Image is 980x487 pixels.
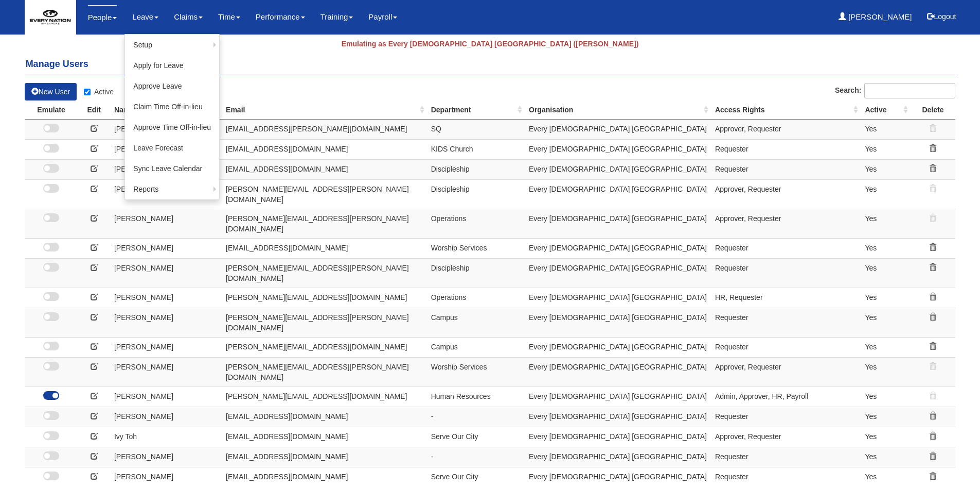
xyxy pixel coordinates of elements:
td: [EMAIL_ADDRESS][DOMAIN_NAME] [222,238,427,258]
a: Setup [125,35,219,55]
td: Requester [711,159,861,179]
td: SQ [427,119,525,139]
td: Requester [711,467,861,487]
td: Ivy Toh [110,427,222,447]
td: [PERSON_NAME][EMAIL_ADDRESS][PERSON_NAME][DOMAIN_NAME] [222,258,427,288]
td: [PERSON_NAME] [110,238,222,258]
iframe: chat widget [937,446,970,477]
th: Department: activate to sort column ascending [427,100,525,120]
td: [PERSON_NAME] [110,447,222,467]
label: Search: [835,83,955,98]
td: Human Resources [427,387,525,407]
th: Delete [911,100,956,120]
td: Worship Services [427,238,525,258]
td: Requester [711,407,861,427]
td: [PERSON_NAME] [110,258,222,288]
td: [PERSON_NAME][EMAIL_ADDRESS][DOMAIN_NAME] [222,288,427,308]
td: Yes [861,159,910,179]
a: Apply for Leave [125,55,219,76]
td: Yes [861,139,910,159]
div: Emulating as Every [DEMOGRAPHIC_DATA] [GEOGRAPHIC_DATA] ([PERSON_NAME]) [25,39,956,49]
a: Approve Time Off-in-lieu [125,117,219,138]
td: Every [DEMOGRAPHIC_DATA] [GEOGRAPHIC_DATA] [525,387,711,407]
td: [PERSON_NAME] [110,308,222,337]
td: Every [DEMOGRAPHIC_DATA] [GEOGRAPHIC_DATA] [525,139,711,159]
td: Every [DEMOGRAPHIC_DATA] [GEOGRAPHIC_DATA] [525,427,711,447]
td: [EMAIL_ADDRESS][DOMAIN_NAME] [222,427,427,447]
th: Email: activate to sort column ascending [222,100,427,120]
input: Active [84,89,91,95]
input: Search: [864,83,955,98]
td: Yes [861,179,910,209]
td: Yes [861,238,910,258]
a: Approve Leave [125,76,219,96]
td: Every [DEMOGRAPHIC_DATA] [GEOGRAPHIC_DATA] [525,467,711,487]
td: Every [DEMOGRAPHIC_DATA] [GEOGRAPHIC_DATA] [525,357,711,387]
td: Yes [861,467,910,487]
td: Discipleship [427,159,525,179]
td: [PERSON_NAME][EMAIL_ADDRESS][DOMAIN_NAME] [222,337,427,357]
a: Payroll [368,5,397,29]
td: [EMAIL_ADDRESS][DOMAIN_NAME] [222,447,427,467]
td: Yes [861,337,910,357]
td: [PERSON_NAME] [110,209,222,238]
td: Every [DEMOGRAPHIC_DATA] [GEOGRAPHIC_DATA] [525,407,711,427]
td: Yes [861,288,910,308]
td: [EMAIL_ADDRESS][PERSON_NAME][DOMAIN_NAME] [222,119,427,139]
td: Yes [861,357,910,387]
td: Requester [711,447,861,467]
td: Campus [427,337,525,357]
td: [PERSON_NAME] [110,179,222,209]
td: Every [DEMOGRAPHIC_DATA] [GEOGRAPHIC_DATA] [525,258,711,288]
a: Performance [256,5,305,29]
td: [EMAIL_ADDRESS][DOMAIN_NAME] [222,139,427,159]
td: Yes [861,447,910,467]
td: Yes [861,308,910,337]
a: Sync Leave Calendar [125,158,219,179]
h4: Manage Users [25,54,956,75]
td: Yes [861,387,910,407]
td: HR, Requester [711,288,861,308]
td: Yes [861,119,910,139]
td: Approver, Requester [711,119,861,139]
td: Requester [711,308,861,337]
label: Active [84,87,114,97]
td: Yes [861,258,910,288]
th: Emulate [25,100,78,120]
td: Every [DEMOGRAPHIC_DATA] [GEOGRAPHIC_DATA] [525,238,711,258]
td: - [427,407,525,427]
a: Claim Time Off-in-lieu [125,96,219,117]
td: Operations [427,209,525,238]
td: Approver, Requester [711,179,861,209]
td: Every [DEMOGRAPHIC_DATA] [GEOGRAPHIC_DATA] [525,337,711,357]
td: [PERSON_NAME] [110,387,222,407]
td: Every [DEMOGRAPHIC_DATA] [GEOGRAPHIC_DATA] [525,119,711,139]
a: Leave [132,5,158,29]
td: [PERSON_NAME] [110,288,222,308]
td: [EMAIL_ADDRESS][DOMAIN_NAME] [222,467,427,487]
td: [EMAIL_ADDRESS][DOMAIN_NAME] [222,159,427,179]
td: - [427,447,525,467]
td: [PERSON_NAME][EMAIL_ADDRESS][PERSON_NAME][DOMAIN_NAME] [222,308,427,337]
td: [PERSON_NAME] [110,467,222,487]
td: Every [DEMOGRAPHIC_DATA] [GEOGRAPHIC_DATA] [525,308,711,337]
a: People [88,5,117,29]
td: Every [DEMOGRAPHIC_DATA] [GEOGRAPHIC_DATA] [525,447,711,467]
td: Requester [711,258,861,288]
a: Claims [174,5,203,29]
td: Admin, Approver, HR, Payroll [711,387,861,407]
th: Name: activate to sort column descending [110,100,222,120]
td: Every [DEMOGRAPHIC_DATA] [GEOGRAPHIC_DATA] [525,179,711,209]
td: Requester [711,139,861,159]
td: Serve Our City [427,467,525,487]
a: New User [25,83,77,100]
td: Yes [861,427,910,447]
td: Discipleship [427,258,525,288]
td: Approver, Requester [711,209,861,238]
td: Campus [427,308,525,337]
td: [PERSON_NAME][EMAIL_ADDRESS][PERSON_NAME][DOMAIN_NAME] [222,209,427,238]
td: [PERSON_NAME] [110,159,222,179]
td: KIDS Church [427,139,525,159]
td: [PERSON_NAME] [110,139,222,159]
td: Operations [427,288,525,308]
